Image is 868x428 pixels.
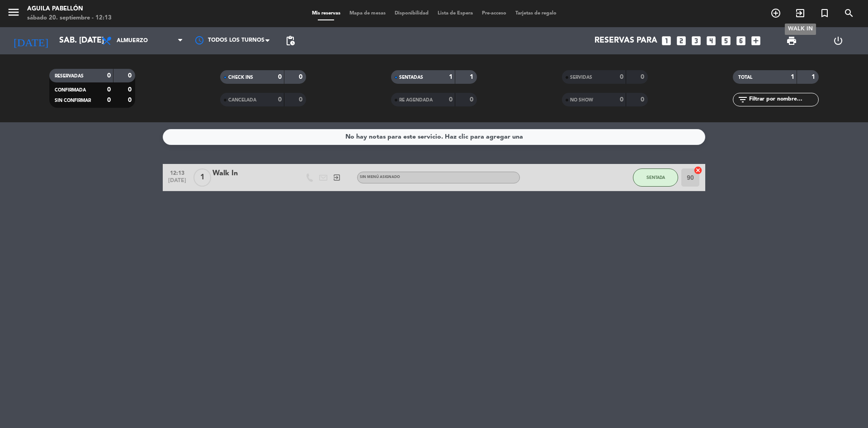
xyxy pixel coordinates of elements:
strong: 0 [128,97,133,103]
span: RE AGENDADA [399,98,433,102]
span: Disponibilidad [390,11,433,16]
span: CHECK INS [228,75,253,80]
i: looks_6 [735,35,747,47]
i: cancel [693,166,703,175]
strong: 0 [107,97,111,103]
span: TOTAL [738,75,752,80]
span: Reservas para [594,36,657,45]
div: sábado 20. septiembre - 12:13 [27,14,112,23]
i: search [844,8,854,19]
i: add_circle_outline [770,8,781,19]
div: Walk In [212,168,289,179]
i: looks_4 [705,35,717,47]
span: Mis reservas [307,11,345,16]
i: turned_in_not [819,8,830,19]
strong: 1 [791,74,794,80]
span: 12:13 [166,167,189,178]
strong: 0 [128,87,133,93]
span: SERVIDAS [570,75,592,80]
i: looks_5 [720,35,732,47]
strong: 0 [299,74,304,80]
div: LOG OUT [815,27,861,54]
span: CANCELADA [228,98,256,102]
i: exit_to_app [795,8,806,19]
i: exit_to_app [333,173,341,182]
span: [DATE] [166,178,189,188]
strong: 1 [811,74,817,80]
strong: 0 [641,96,646,103]
strong: 0 [470,96,475,103]
strong: 0 [278,96,282,103]
span: Pre-acceso [477,11,511,16]
i: filter_list [737,94,748,105]
i: power_settings_new [833,35,844,46]
span: print [786,35,797,46]
i: arrow_drop_down [84,35,95,46]
span: RESERVADAS [55,74,84,78]
strong: 0 [620,96,623,103]
strong: 0 [107,87,111,93]
div: WALK IN [785,24,816,35]
strong: 0 [278,74,282,80]
div: No hay notas para este servicio. Haz clic para agregar una [345,132,523,142]
i: looks_one [660,35,672,47]
span: Sin menú asignado [360,175,400,179]
span: Mapa de mesas [345,11,390,16]
span: SENTADAS [399,75,423,80]
strong: 0 [620,74,623,80]
i: add_box [750,35,762,47]
i: menu [7,5,20,19]
i: looks_3 [690,35,702,47]
div: Aguila Pabellón [27,5,112,14]
i: [DATE] [7,31,55,51]
strong: 0 [107,72,111,79]
button: SENTADA [633,168,678,187]
i: looks_two [675,35,687,47]
span: CONFIRMADA [55,88,86,92]
span: NO SHOW [570,98,593,102]
span: Lista de Espera [433,11,477,16]
span: SENTADA [646,175,665,180]
strong: 0 [449,96,453,103]
span: pending_actions [285,35,296,46]
button: menu [7,5,20,22]
strong: 0 [128,72,133,79]
span: SIN CONFIRMAR [55,98,91,103]
strong: 0 [299,96,304,103]
strong: 1 [449,74,453,80]
strong: 0 [641,74,646,80]
span: Tarjetas de regalo [511,11,561,16]
strong: 1 [470,74,475,80]
span: Almuerzo [117,38,148,44]
input: Filtrar por nombre... [748,95,818,105]
span: 1 [193,168,211,187]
